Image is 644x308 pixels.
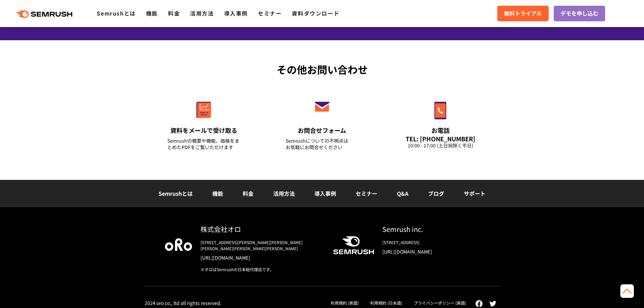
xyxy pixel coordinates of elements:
div: Semrushについての不明点は お気軽にお問合せください [286,138,359,150]
a: 無料トライアル [497,6,549,21]
div: 株式会社オロ [200,224,322,234]
a: セミナー [356,189,377,197]
a: 機能 [212,189,223,197]
img: oro company [165,238,192,251]
a: プライバシーポリシー (英語) [414,300,466,306]
a: デモを申し込む [554,6,605,21]
a: 機能 [146,9,158,17]
a: セミナー [258,9,282,17]
div: [STREET_ADDRESS] [382,239,479,245]
div: 2024 oro co., ltd all rights reserved. [145,300,221,306]
div: 資料をメールで受け取る [167,126,240,135]
a: Semrushとは [159,189,193,197]
a: [URL][DOMAIN_NAME] [382,248,479,255]
a: 活用方法 [190,9,214,17]
a: 資料ダウンロード [292,9,339,17]
a: 利用規約 (日本語) [370,300,402,306]
a: 導入事例 [224,9,248,17]
div: TEL: [PHONE_NUMBER] [404,135,477,142]
div: [STREET_ADDRESS][PERSON_NAME][PERSON_NAME][PERSON_NAME][PERSON_NAME][PERSON_NAME] [200,239,322,252]
span: デモを申し込む [560,9,598,18]
div: 10:00 - 17:00 (土日祝除く平日) [404,142,477,149]
a: 導入事例 [314,189,336,197]
a: サポート [464,189,485,197]
div: Semrush inc. [382,224,479,234]
a: Q&A [397,189,408,197]
div: Semrushの概要や機能、価格をまとめたPDFをご覧いただけます [167,138,240,150]
a: 活用方法 [273,189,295,197]
a: ブログ [428,189,444,197]
div: その他お問い合わせ [145,62,500,77]
a: お問合せフォーム Semrushについての不明点はお気軽にお問合せください [271,87,373,159]
div: お電話 [404,126,477,135]
a: 料金 [243,189,254,197]
span: 無料トライアル [504,9,542,18]
a: [URL][DOMAIN_NAME] [200,254,322,261]
a: 資料をメールで受け取る Semrushの概要や機能、価格をまとめたPDFをご覧いただけます [153,87,255,159]
img: twitter [490,301,496,306]
a: 利用規約 (英語) [331,300,359,306]
a: Semrushとは [97,9,136,17]
a: 料金 [168,9,180,17]
div: お問合せフォーム [286,126,359,135]
div: ※オロはSemrushの日本総代理店です。 [200,266,322,273]
img: facebook [475,300,483,307]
